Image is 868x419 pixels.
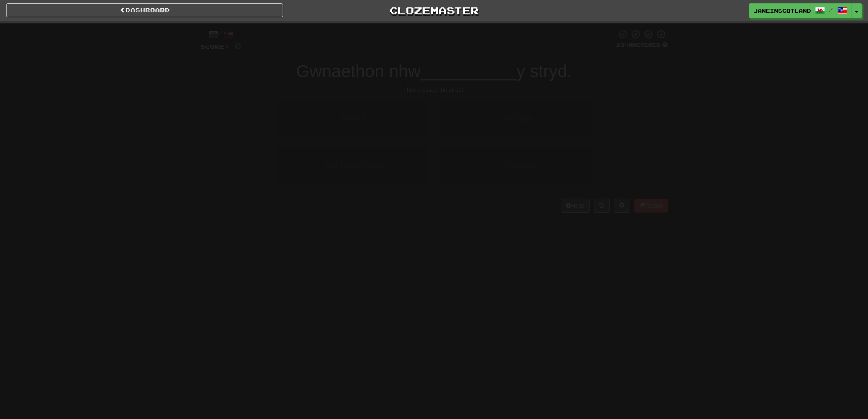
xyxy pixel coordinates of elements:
button: 3.nghlustiau [276,147,428,183]
button: Help! [561,199,590,213]
span: bost [342,111,366,124]
small: 4 . [496,163,501,170]
small: 3 . [320,163,325,170]
small: 1 . [338,116,343,123]
span: nghlustiau [325,158,384,171]
span: Gwnaethon nhw [296,62,421,81]
span: y stryd. [516,62,572,81]
span: __________ [420,62,516,81]
span: JaneinScotland [754,7,811,14]
span: 10 [634,22,648,32]
a: Clozemaster [295,3,572,18]
button: 2.siopa [440,100,592,135]
span: 0 [466,22,473,32]
span: 0 [235,40,242,50]
button: 4.groesi [440,147,592,183]
span: groesi [501,158,536,171]
span: 0 [276,22,283,32]
button: Round history (alt+y) [594,199,610,213]
small: 2 . [499,116,504,123]
span: Score: [200,43,230,50]
a: JaneinScotland / [749,3,852,18]
div: Mastered [616,41,668,49]
div: They crossed the street. [200,86,668,94]
button: Report [634,199,668,213]
span: siopa [503,111,533,124]
button: 1.bost [276,100,428,135]
div: / [200,29,242,39]
span: 25 % [616,41,628,48]
span: / [829,7,833,12]
a: Dashboard [6,3,283,17]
